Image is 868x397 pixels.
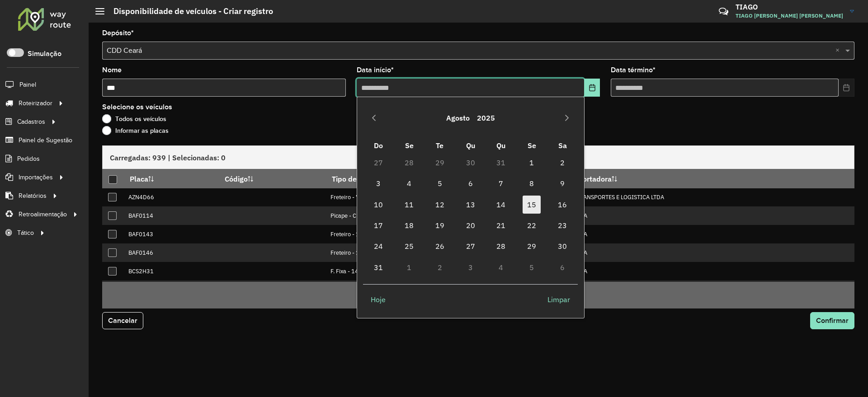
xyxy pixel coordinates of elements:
td: 30 [547,236,578,257]
td: TLX - ROTA [554,262,854,280]
button: Choose Month [443,107,473,129]
label: Informar as placas [102,126,169,135]
span: Sa [558,141,567,150]
td: 1 [516,152,547,173]
span: 13 [462,196,480,214]
span: 5 [431,174,449,192]
td: 3 [363,173,394,194]
span: Painel de Sugestão [19,135,72,145]
td: 18 [394,215,425,236]
span: 30 [553,237,571,255]
td: 29 [516,236,547,257]
span: Importações [19,173,53,182]
span: 16 [553,196,571,214]
td: 17 [363,215,394,236]
button: Limpar [540,290,578,308]
td: 6 [455,173,486,194]
span: Roteirizador [19,98,52,108]
span: Qu [496,141,505,150]
td: 12 [425,194,455,215]
span: Do [374,141,383,150]
td: 26 [425,236,455,257]
h2: Disponibilidade de veículos - Criar registro [104,6,273,16]
td: 22 [516,215,547,236]
td: AZN4D66 [123,188,218,207]
span: 23 [553,216,571,234]
label: Depósito [102,28,134,38]
label: Nome [102,65,122,75]
td: 20 [455,215,486,236]
td: Freteiro - 70Cx - 1530Kg [325,188,554,207]
td: 15 [516,194,547,215]
span: TIAGO [PERSON_NAME] [PERSON_NAME] [736,12,843,20]
td: 28 [486,236,517,257]
td: 9 [547,173,578,194]
span: 4 [400,174,418,192]
span: 18 [400,216,418,234]
span: 15 [523,196,541,214]
span: Confirmar [816,317,849,324]
td: 21 [486,215,517,236]
label: Selecione os veículos [102,102,172,112]
td: 16 [547,194,578,215]
td: 30 CX - 600 KG [325,280,554,299]
button: Previous Month [367,111,381,125]
button: Choose Year [473,107,499,129]
td: 5 [516,257,547,278]
td: 2 [425,257,455,278]
span: Pedidos [17,154,40,163]
span: Cadastros [17,117,45,126]
span: 28 [492,237,510,255]
span: 1 [523,154,541,172]
span: Retroalimentação [19,210,67,219]
td: 19 [425,215,455,236]
td: 2 [547,152,578,173]
label: Data término [611,65,656,75]
th: Transportadora [554,169,854,188]
td: 3 [455,257,486,278]
span: 27 [462,237,480,255]
td: Freteiro - 1092CX - 32000KG [325,225,554,243]
div: Carregadas: 939 | Selecionadas: 0 [102,145,854,169]
span: Tático [17,228,34,238]
td: 23 [547,215,578,236]
span: Cancelar [108,317,137,324]
span: 26 [431,237,449,255]
td: 25 [394,236,425,257]
span: Se [528,141,536,150]
td: 14 [486,194,517,215]
td: 31 [486,152,517,173]
td: BOX0001 [123,280,218,299]
span: 10 [369,196,387,214]
td: TLX - ROTA [554,206,854,225]
td: 1 [394,257,425,278]
span: Se [405,141,414,150]
h3: TIAGO [736,3,843,11]
td: FADEL TRANSPORTES E LOGISTICA LTDA [554,188,854,207]
span: 20 [462,216,480,234]
td: Picape - C: 1092 - P: 35000 [325,206,554,225]
td: 30 [455,152,486,173]
span: 14 [492,196,510,214]
td: 10 [363,194,394,215]
th: Placa [123,169,218,188]
span: Painel [19,80,36,89]
td: TLX - ROTA [554,243,854,262]
button: Confirmar [810,312,854,329]
td: 29 [425,152,455,173]
span: 8 [523,174,541,192]
span: Relatórios [19,191,47,201]
td: 11 [394,194,425,215]
label: Todos os veículos [102,114,166,123]
td: BCS2H31 [123,262,218,280]
td: F. Fixa - 140CX - 1000KG [325,262,554,280]
td: TLX - ROTA [554,225,854,243]
span: 17 [369,216,387,234]
td: 4 [394,173,425,194]
span: 24 [369,237,387,255]
td: 5 [425,173,455,194]
th: Tipo de veículo [325,169,554,188]
th: Código [219,169,325,188]
span: 9 [553,174,571,192]
span: 19 [431,216,449,234]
